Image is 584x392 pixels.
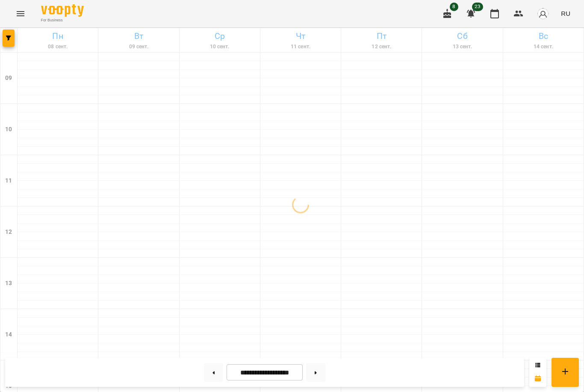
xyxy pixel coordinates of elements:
[450,3,458,11] span: 8
[423,43,501,51] h6: 13 сент.
[41,4,84,17] img: Voopty Logo
[100,29,177,43] h6: Вт
[537,8,549,20] img: avatar_s.png
[342,43,420,51] h6: 12 сент.
[181,43,259,51] h6: 10 сент.
[262,29,339,43] h6: Чт
[5,227,12,237] h6: 12
[262,43,339,51] h6: 11 сент.
[100,43,177,51] h6: 09 сент.
[181,29,259,43] h6: Ср
[19,29,97,43] h6: Пн
[504,43,582,51] h6: 14 сент.
[423,29,501,43] h6: Сб
[5,125,12,134] h6: 10
[19,43,97,51] h6: 08 сент.
[342,29,420,43] h6: Пт
[5,176,12,186] h6: 11
[504,29,582,43] h6: Вс
[5,330,12,339] h6: 14
[5,279,12,288] h6: 13
[5,74,12,83] h6: 09
[472,3,483,11] span: 23
[557,6,574,21] button: RU
[41,18,84,23] span: For Business
[561,9,570,18] span: RU
[10,3,31,24] button: Menu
